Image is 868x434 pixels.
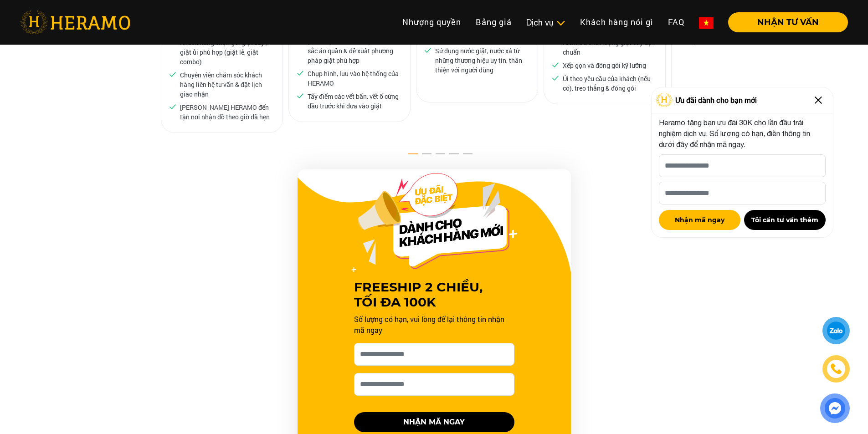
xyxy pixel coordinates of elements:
img: checked.svg [296,92,304,100]
p: Số lượng có hạn, vui lòng để lại thông tin nhận mã ngay [354,314,514,336]
img: subToggleIcon [556,19,565,28]
p: Xếp gọn và đóng gói kỹ lưỡng [563,61,646,70]
a: phone-icon [822,355,850,383]
img: Logo [656,93,673,107]
button: 1 [402,152,411,161]
a: Bảng giá [468,12,519,32]
img: checked.svg [169,70,177,78]
p: Heramo tặng bạn ưu đãi 30K cho lần đầu trải nghiệm dịch vụ. Số lượng có hạn, điền thông tin dưới ... [659,117,826,150]
img: checked.svg [296,69,304,77]
h3: FREESHIP 2 CHIỀU, TỐI ĐA 100K [354,280,514,310]
img: checked.svg [551,61,560,69]
button: 3 [430,152,439,161]
img: heramo-logo.png [20,10,130,34]
a: Nhượng quyền [395,12,468,32]
button: 5 [457,152,466,161]
a: FAQ [661,12,692,32]
button: NHẬN TƯ VẤN [728,12,848,32]
p: Chụp hình, lưu vào hệ thống của HERAMO [308,69,400,88]
button: Tôi cần tư vấn thêm [744,210,826,230]
button: 4 [443,152,452,161]
button: NHẬN MÃ NGAY [354,412,514,432]
p: Khách hàng chọn gói giặt sấy / giặt ủi phù hợp (giặt lẻ, giặt combo) [180,38,272,66]
img: Close [811,93,826,107]
img: phone-icon [831,363,842,374]
a: Khách hàng nói gì [573,12,661,32]
button: 2 [416,152,425,161]
p: Kiểm tra chất lượng giặt sấy đạt chuẩn [563,38,655,57]
p: Chuyên viên chăm sóc khách hàng liên hệ tư vấn & đặt lịch giao nhận [180,70,272,99]
p: [PERSON_NAME] HERAMO đến tận nơi nhận đồ theo giờ đã hẹn [180,102,272,122]
div: Dịch vụ [526,16,565,29]
button: Nhận mã ngay [659,210,740,230]
a: NHẬN TƯ VẤN [721,18,848,26]
p: Bộ phận Kiểm soát Chất lượng phân loại theo chất liệu, màu sắc áo quần & đề xuất phương pháp giặt... [308,27,400,65]
img: checked.svg [551,74,560,82]
p: Tẩy điểm các vết bẩn, vết ố cứng đầu trước khi đưa vào giặt [308,92,400,111]
p: Sử dụng nước giặt, nước xả từ những thương hiệu uy tín, thân thiện với người dùng [435,46,527,75]
span: Ưu đãi dành cho bạn mới [675,95,757,106]
img: checked.svg [169,102,177,111]
p: Ủi theo yêu cầu của khách (nếu có), treo thẳng & đóng gói [563,74,655,93]
img: Offer Header [351,173,517,272]
img: checked.svg [424,46,432,54]
img: vn-flag.png [699,17,714,29]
